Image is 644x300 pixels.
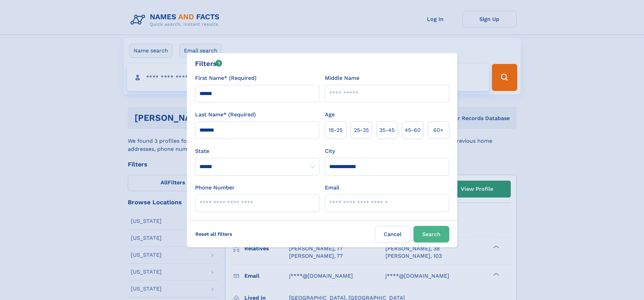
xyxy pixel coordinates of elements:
label: Cancel [375,226,411,243]
label: Last Name* (Required) [195,111,256,119]
label: Age [325,111,335,119]
label: First Name* (Required) [195,74,257,82]
label: Middle Name [325,74,359,82]
label: State [195,147,319,155]
label: Phone Number [195,184,235,192]
span: 35‑45 [379,126,395,134]
label: Email [325,184,339,192]
span: 25‑35 [354,126,369,134]
label: City [325,147,335,155]
div: Filters [195,59,222,69]
span: 60+ [433,126,444,134]
span: 45‑60 [405,126,421,134]
span: 18‑25 [329,126,342,134]
button: Search [413,226,449,243]
label: Reset all filters [191,226,237,242]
